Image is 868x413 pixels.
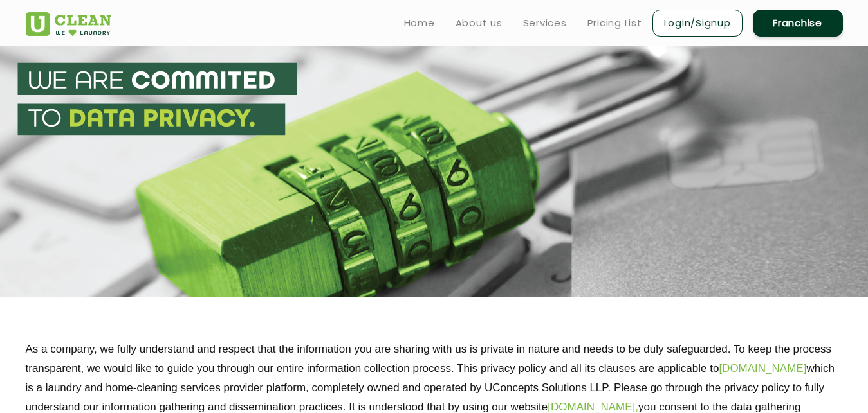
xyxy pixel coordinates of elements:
[456,15,503,31] a: About us
[719,359,806,378] a: [DOMAIN_NAME]
[652,10,743,37] a: Login/Signup
[404,15,435,31] a: Home
[753,10,843,37] a: Franchise
[587,15,642,31] a: Pricing List
[26,12,111,36] img: UClean Laundry and Dry Cleaning
[523,15,567,31] a: Services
